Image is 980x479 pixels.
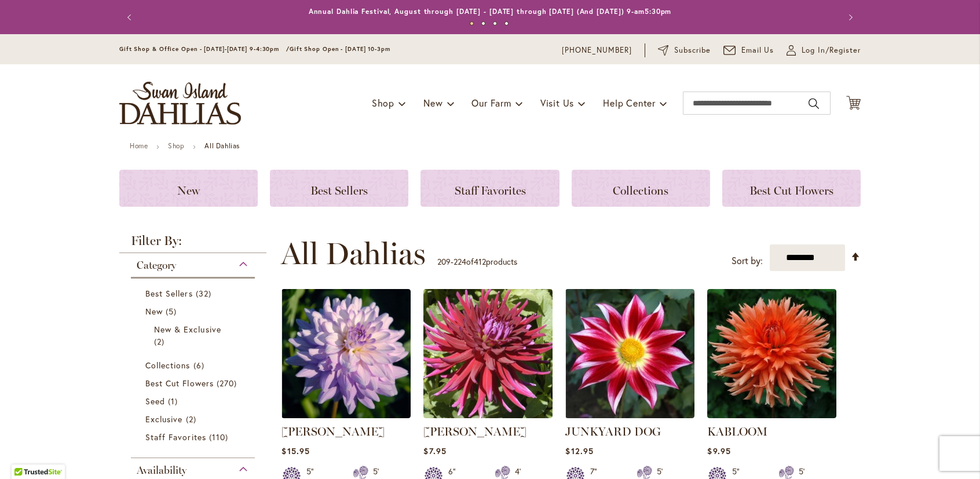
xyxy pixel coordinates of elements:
[572,170,710,207] a: Collections
[707,289,836,418] img: KABLOOM
[423,425,526,438] a: [PERSON_NAME]
[707,409,836,421] a: KABLOOM
[504,21,509,25] button: 4 of 4
[437,256,451,267] span: 209
[145,396,165,407] span: Seed
[166,305,180,317] span: 5
[838,6,861,29] button: Next
[707,445,730,456] span: $9.95
[145,395,243,407] a: Seed
[281,236,426,271] span: All Dahlias
[281,425,385,438] a: [PERSON_NAME]
[145,431,243,443] a: Staff Favorites
[168,395,181,407] span: 1
[154,335,167,348] span: 2
[603,97,656,109] span: Help Center
[674,45,711,56] span: Subscribe
[437,253,517,271] p: - of products
[119,170,258,207] a: New
[565,289,694,418] img: JUNKYARD DOG
[281,409,411,421] a: JORDAN NICOLE
[722,170,861,207] a: Best Cut Flowers
[168,141,184,150] a: Shop
[137,259,176,272] span: Category
[217,377,240,389] span: 270
[707,425,767,438] a: KABLOOM
[470,21,474,25] button: 1 of 4
[154,323,235,348] a: New &amp; Exclusive
[196,287,214,299] span: 32
[270,170,408,207] a: Best Sellers
[204,141,240,150] strong: All Dahlias
[309,7,672,16] a: Annual Dahlia Festival, August through [DATE] - [DATE] through [DATE] (And [DATE]) 9-am5:30pm
[145,378,214,389] span: Best Cut Flowers
[145,287,243,299] a: Best Sellers
[145,432,206,443] span: Staff Favorites
[119,235,266,253] strong: Filter By:
[540,97,574,109] span: Visit Us
[613,184,668,198] span: Collections
[119,82,241,125] a: store logo
[423,97,443,109] span: New
[481,21,485,25] button: 2 of 4
[119,45,290,53] span: Gift Shop & Office Open - [DATE]-[DATE] 9-4:30pm /
[565,425,661,438] a: JUNKYARD DOG
[787,45,861,56] a: Log In/Register
[130,141,148,150] a: Home
[193,359,207,371] span: 6
[137,464,187,477] span: Availability
[749,184,833,198] span: Best Cut Flowers
[423,445,446,456] span: $7.95
[741,45,774,56] span: Email Us
[420,170,559,207] a: Staff Favorites
[423,409,553,421] a: JUANITA
[145,306,163,317] span: New
[145,305,243,317] a: New
[454,256,466,267] span: 224
[209,431,231,443] span: 110
[119,6,142,29] button: Previous
[493,21,497,25] button: 3 of 4
[290,45,390,53] span: Gift Shop Open - [DATE] 10-3pm
[145,414,182,425] span: Exclusive
[145,288,193,299] span: Best Sellers
[455,184,526,198] span: Staff Favorites
[471,97,511,109] span: Our Farm
[281,289,411,418] img: JORDAN NICOLE
[423,289,553,418] img: JUANITA
[186,413,199,425] span: 2
[154,324,221,335] span: New & Exclusive
[562,45,632,56] a: [PHONE_NUMBER]
[474,256,486,267] span: 412
[565,409,694,421] a: JUNKYARD DOG
[372,97,394,109] span: Shop
[658,45,711,56] a: Subscribe
[732,250,763,272] label: Sort by:
[723,45,774,56] a: Email Us
[145,360,191,371] span: Collections
[145,377,243,389] a: Best Cut Flowers
[802,45,861,56] span: Log In/Register
[310,184,368,198] span: Best Sellers
[145,413,243,425] a: Exclusive
[281,445,309,456] span: $15.95
[145,359,243,371] a: Collections
[177,184,200,198] span: New
[565,445,593,456] span: $12.95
